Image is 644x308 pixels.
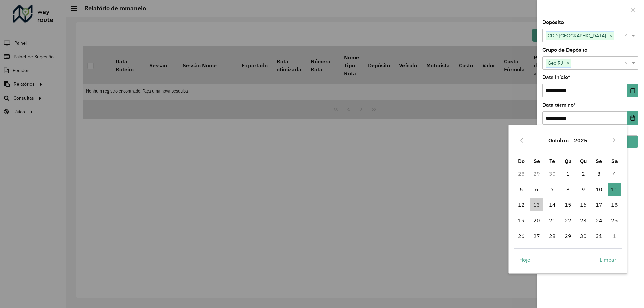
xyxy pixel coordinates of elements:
span: 1 [561,167,575,180]
span: 18 [608,198,621,211]
td: 3 [591,166,607,181]
span: 13 [530,198,543,211]
td: 29 [529,166,544,181]
span: Qu [580,158,587,164]
span: 24 [592,213,606,227]
button: Choose Year [571,132,590,148]
span: 5 [515,183,528,196]
td: 6 [529,182,544,197]
button: Previous Month [516,135,527,146]
td: 28 [544,228,560,244]
span: 30 [577,229,590,243]
td: 26 [514,228,529,244]
td: 7 [544,182,560,197]
span: 31 [592,229,606,243]
button: Limpar [594,253,622,266]
span: 2 [577,167,590,180]
button: Choose Date [627,111,638,125]
label: Depósito [542,18,564,26]
span: Hoje [519,256,530,264]
span: 17 [592,198,606,211]
td: 4 [607,166,622,181]
td: 29 [560,228,576,244]
td: 11 [607,182,622,197]
span: 10 [592,183,606,196]
td: 10 [591,182,607,197]
td: 1 [607,228,622,244]
span: 20 [530,213,543,227]
td: 15 [560,197,576,212]
span: 11 [608,183,621,196]
span: CDD [GEOGRAPHIC_DATA] [546,32,608,40]
span: 28 [546,229,559,243]
td: 5 [514,182,529,197]
span: Se [596,158,602,164]
div: Choose Date [508,125,627,273]
td: 13 [529,197,544,212]
span: Geo RJ [546,59,565,67]
td: 16 [576,197,591,212]
td: 20 [529,212,544,228]
td: 2 [576,166,591,181]
span: 8 [561,183,575,196]
span: Clear all [624,59,630,67]
td: 21 [544,212,560,228]
td: 25 [607,212,622,228]
td: 12 [514,197,529,212]
span: 6 [530,183,543,196]
td: 31 [591,228,607,244]
span: Limpar [600,256,616,264]
span: 29 [561,229,575,243]
span: 7 [546,183,559,196]
td: 1 [560,166,576,181]
td: 14 [544,197,560,212]
span: 25 [608,213,621,227]
label: Data término [542,101,576,109]
button: Next Month [609,135,620,146]
span: Sa [611,158,618,164]
td: 23 [576,212,591,228]
span: 4 [608,167,621,180]
span: Do [518,158,525,164]
td: 24 [591,212,607,228]
span: 3 [592,167,606,180]
td: 19 [514,212,529,228]
td: 17 [591,197,607,212]
span: Clear all [624,32,630,40]
button: Hoje [514,253,536,266]
button: Choose Date [627,84,638,97]
label: Data início [542,73,570,81]
span: 26 [515,229,528,243]
span: 15 [561,198,575,211]
span: 21 [546,213,559,227]
td: 18 [607,197,622,212]
span: 19 [515,213,528,227]
span: 12 [515,198,528,211]
span: × [565,59,571,67]
span: Se [534,158,540,164]
span: 16 [577,198,590,211]
label: Grupo de Depósito [542,46,587,54]
span: 9 [577,183,590,196]
td: 8 [560,182,576,197]
td: 30 [544,166,560,181]
span: 27 [530,229,543,243]
td: 27 [529,228,544,244]
td: 22 [560,212,576,228]
span: 14 [546,198,559,211]
span: Te [549,158,555,164]
span: 23 [577,213,590,227]
span: × [608,32,614,40]
td: 28 [514,166,529,181]
span: Qu [565,158,571,164]
td: 9 [576,182,591,197]
button: Choose Month [546,132,571,148]
span: 22 [561,213,575,227]
td: 30 [576,228,591,244]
